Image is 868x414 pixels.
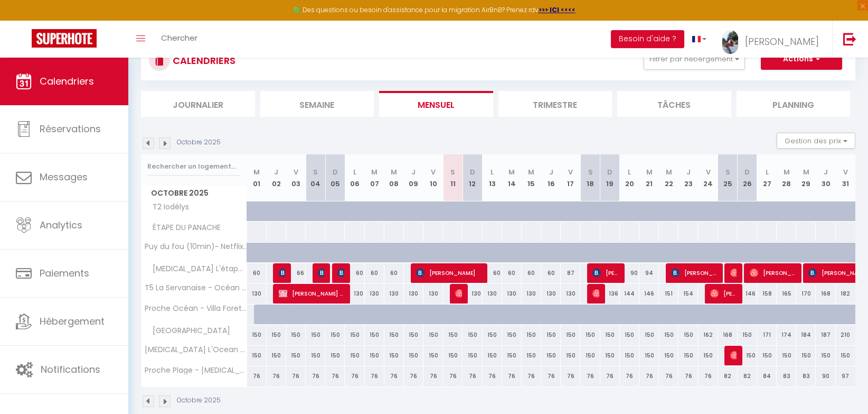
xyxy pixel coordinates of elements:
[757,325,777,345] div: 171
[659,154,678,201] th: 22
[698,154,718,201] th: 24
[267,346,286,365] div: 150
[659,325,678,345] div: 150
[678,346,698,365] div: 150
[730,345,737,365] span: Oui, préparer le canapé-lit Marinella
[40,122,101,135] span: Réservations
[470,167,475,177] abbr: D
[628,167,631,177] abbr: L
[502,284,522,303] div: 130
[522,325,541,345] div: 150
[816,154,835,201] th: 30
[306,325,325,345] div: 150
[483,263,502,283] div: 60
[143,366,249,374] span: Proche Plage - [MEDICAL_DATA] Denerval
[744,167,750,177] abbr: D
[561,346,580,365] div: 150
[592,283,599,303] span: [PERSON_NAME]
[267,366,286,386] div: 76
[502,325,522,345] div: 150
[706,167,711,177] abbr: V
[143,201,192,213] span: T2 Iodélys
[836,284,855,303] div: 182
[539,5,575,14] a: >>> ICI <<<<
[561,366,580,386] div: 76
[666,167,672,177] abbr: M
[153,21,205,58] a: Chercher
[384,154,404,201] th: 08
[404,346,423,365] div: 150
[836,325,855,345] div: 210
[522,263,541,283] div: 60
[502,263,522,283] div: 60
[325,154,345,201] th: 05
[620,263,639,283] div: 90
[611,30,684,48] button: Besoin d'aide ?
[580,325,600,345] div: 150
[796,325,816,345] div: 184
[678,154,698,201] th: 23
[678,284,698,303] div: 154
[836,346,855,365] div: 150
[796,284,816,303] div: 170
[541,325,561,345] div: 150
[816,325,835,345] div: 187
[143,222,223,234] span: ÉTAPE DU PANACHE
[463,366,482,386] div: 76
[620,284,639,303] div: 144
[404,154,423,201] th: 09
[247,325,267,345] div: 150
[306,366,325,386] div: 76
[384,366,404,386] div: 76
[294,167,298,177] abbr: V
[463,284,482,303] div: 130
[325,366,345,386] div: 76
[40,266,89,280] span: Paiements
[333,167,338,177] abbr: D
[816,366,835,386] div: 90
[40,75,94,88] span: Calendriers
[580,366,600,386] div: 76
[443,366,463,386] div: 76
[337,263,344,283] span: [PERSON_NAME]
[384,284,404,303] div: 130
[443,325,463,345] div: 150
[824,167,828,177] abbr: J
[745,35,819,48] span: [PERSON_NAME]
[816,284,835,303] div: 168
[678,366,698,386] div: 76
[177,395,221,406] p: Octobre 2025
[730,263,737,283] span: [PERSON_NAME]
[147,157,241,176] input: Rechercher un logement...
[678,325,698,345] div: 150
[306,154,325,201] th: 04
[463,346,482,365] div: 150
[718,366,738,386] div: 82
[260,91,374,117] li: Semaine
[617,91,731,117] li: Tâches
[757,154,777,201] th: 27
[796,366,816,386] div: 83
[143,263,249,275] span: [MEDICAL_DATA] L'étape [GEOGRAPHIC_DATA]
[671,263,716,283] span: [PERSON_NAME]
[620,154,639,201] th: 20
[423,346,443,365] div: 150
[738,325,757,345] div: 150
[463,154,482,201] th: 12
[738,284,757,303] div: 146
[541,346,561,365] div: 150
[738,346,757,365] div: 150
[353,167,356,177] abbr: L
[365,325,384,345] div: 150
[784,167,790,177] abbr: M
[714,21,832,58] a: ... [PERSON_NAME]
[247,284,267,303] div: 130
[561,263,580,283] div: 87
[502,154,522,201] th: 14
[816,346,835,365] div: 150
[365,284,384,303] div: 130
[522,284,541,303] div: 130
[365,263,384,283] div: 60
[600,325,620,345] div: 150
